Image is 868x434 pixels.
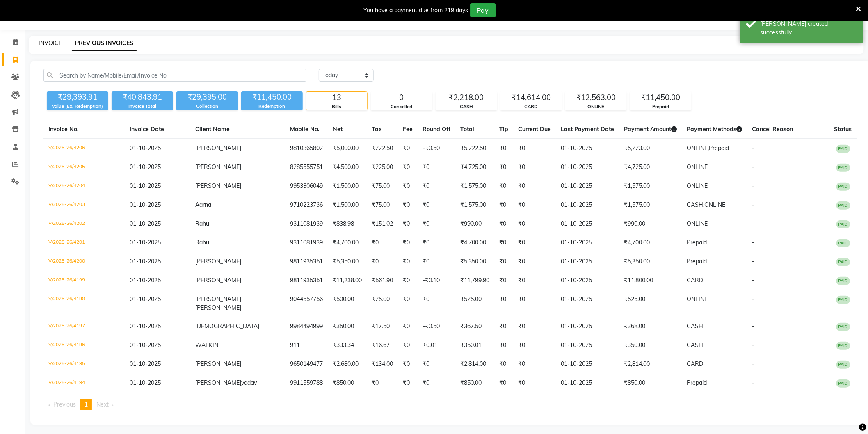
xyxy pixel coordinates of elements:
td: ₹0 [494,290,513,317]
div: 13 [306,92,367,103]
td: ₹0 [494,355,513,374]
td: ₹0 [513,233,556,252]
td: ₹0 [398,233,418,252]
td: ₹2,814.00 [619,355,682,374]
span: Rahul [195,220,210,227]
td: 9650149477 [285,355,328,374]
span: Fee [403,126,413,133]
span: 01-10-2025 [130,322,161,330]
span: - [752,341,755,349]
td: -₹0.50 [418,139,455,158]
span: PAID [836,239,850,247]
span: PAID [836,258,850,266]
div: You have a payment due from 219 days [364,6,468,15]
td: 01-10-2025 [556,177,619,196]
td: ₹0 [513,271,556,290]
td: ₹4,700.00 [455,233,494,252]
td: ₹0 [418,374,455,393]
td: ₹225.00 [367,158,398,177]
td: ₹1,575.00 [619,196,682,215]
td: V/2025-26/4194 [43,374,125,393]
div: Prepaid [630,103,691,110]
td: 9044557756 [285,290,328,317]
td: ₹0 [418,177,455,196]
td: ₹0 [367,374,398,393]
div: Collection [176,103,238,110]
span: Prepaid [687,258,707,265]
td: ₹0 [398,336,418,355]
td: 01-10-2025 [556,215,619,233]
td: ₹850.00 [619,374,682,393]
td: ₹25.00 [367,290,398,317]
td: ₹350.00 [619,336,682,355]
td: ₹1,500.00 [328,177,367,196]
div: ₹40,843.91 [112,91,173,103]
td: 01-10-2025 [556,271,619,290]
span: Invoice Date [130,126,164,133]
td: ₹16.67 [367,336,398,355]
td: ₹11,238.00 [328,271,367,290]
td: 9911559788 [285,374,328,393]
td: ₹1,575.00 [455,196,494,215]
td: -₹0.50 [418,317,455,336]
td: 01-10-2025 [556,290,619,317]
td: ₹0 [418,215,455,233]
div: ₹12,563.00 [566,92,626,103]
span: PAID [836,220,850,228]
span: [PERSON_NAME] [195,276,241,284]
td: ₹5,350.00 [455,252,494,271]
span: Invoice No. [48,126,79,133]
td: 01-10-2025 [556,196,619,215]
td: 9953306049 [285,177,328,196]
span: [PERSON_NAME] [195,163,241,171]
div: ₹29,395.00 [176,91,238,103]
div: ₹2,218.00 [436,92,497,103]
div: Value (Ex. Redemption) [47,103,108,110]
a: PREVIOUS INVOICES [72,36,137,51]
span: CASH [687,341,704,349]
span: [PERSON_NAME] [195,144,241,152]
input: Search by Name/Mobile/Email/Invoice No [43,69,306,82]
td: ₹134.00 [367,355,398,374]
span: - [752,379,755,386]
td: ₹0 [494,271,513,290]
td: ₹850.00 [455,374,494,393]
td: 01-10-2025 [556,233,619,252]
span: [DEMOGRAPHIC_DATA] [195,322,259,330]
td: 8285555751 [285,158,328,177]
nav: Pagination [43,399,857,410]
td: 9710223736 [285,196,328,215]
span: - [752,220,755,227]
td: ₹4,725.00 [455,158,494,177]
span: - [752,276,755,284]
div: ONLINE [566,103,626,110]
td: V/2025-26/4201 [43,233,125,252]
span: PAID [836,379,850,388]
td: ₹0 [513,374,556,393]
td: V/2025-26/4196 [43,336,125,355]
td: ₹0 [398,374,418,393]
span: [PERSON_NAME] [195,360,241,368]
td: ₹0 [494,336,513,355]
td: V/2025-26/4199 [43,271,125,290]
td: V/2025-26/4205 [43,158,125,177]
span: PAID [836,183,850,191]
td: ₹0 [398,271,418,290]
div: ₹11,450.00 [241,91,303,103]
span: WALK [195,341,212,349]
td: ₹0 [367,252,398,271]
td: ₹0 [418,158,455,177]
td: ₹0 [513,158,556,177]
td: V/2025-26/4195 [43,355,125,374]
span: Payment Methods [687,126,742,133]
td: ₹75.00 [367,177,398,196]
td: ₹75.00 [367,196,398,215]
div: ₹14,614.00 [501,92,562,103]
td: ₹0 [398,290,418,317]
td: ₹990.00 [619,215,682,233]
td: ₹0 [513,177,556,196]
span: 01-10-2025 [130,239,161,246]
td: ₹1,575.00 [455,177,494,196]
td: ₹0 [418,252,455,271]
span: 01-10-2025 [130,163,161,171]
